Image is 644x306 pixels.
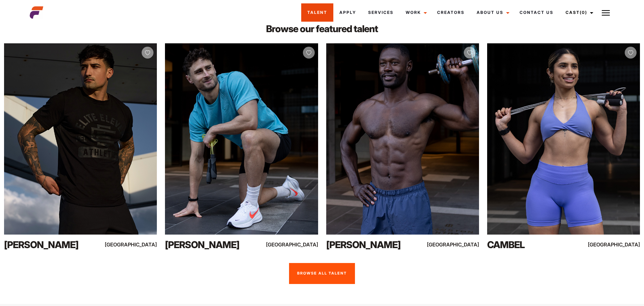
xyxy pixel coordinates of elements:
a: Contact Us [514,3,559,22]
a: Work [400,3,431,22]
div: [PERSON_NAME] [326,238,418,252]
a: Apply [333,3,362,22]
div: Cambel [487,238,579,252]
a: Cast(0) [559,3,597,22]
span: (0) [580,10,587,15]
div: [GEOGRAPHIC_DATA] [272,240,318,249]
a: Creators [431,3,471,22]
div: [GEOGRAPHIC_DATA] [433,240,479,249]
a: Services [362,3,400,22]
div: [GEOGRAPHIC_DATA] [111,240,157,249]
a: Browse All Talent [289,263,355,284]
div: [PERSON_NAME] [4,238,96,252]
h3: Browse our featured talent [131,22,513,35]
a: About Us [471,3,514,22]
div: [GEOGRAPHIC_DATA] [594,240,640,249]
img: cropped-aefm-brand-fav-22-square.png [30,6,43,19]
div: [PERSON_NAME] [165,238,257,252]
img: Burger icon [602,9,610,17]
a: Talent [301,3,333,22]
